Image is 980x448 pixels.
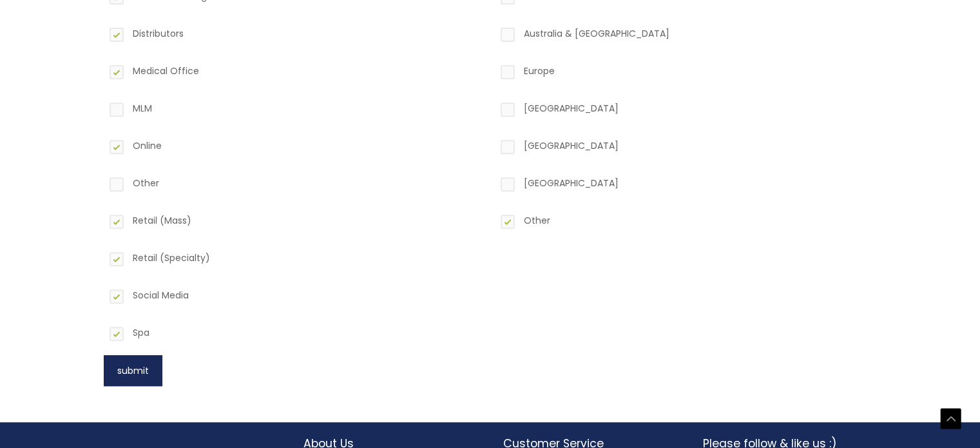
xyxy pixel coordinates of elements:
[107,100,483,122] label: MLM
[107,63,483,84] label: Medical Office
[104,355,162,386] button: submit
[498,137,874,159] label: [GEOGRAPHIC_DATA]
[498,63,874,84] label: Europe
[107,25,483,47] label: Distributors
[107,287,483,309] label: Social Media
[107,212,483,234] label: Retail (Mass)
[498,25,874,47] label: Australia & [GEOGRAPHIC_DATA]
[107,175,483,197] label: Other
[107,137,483,159] label: Online
[498,175,874,197] label: [GEOGRAPHIC_DATA]
[498,100,874,122] label: [GEOGRAPHIC_DATA]
[498,212,874,234] label: Other
[107,249,483,271] label: Retail (Specialty)
[107,324,483,346] label: Spa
